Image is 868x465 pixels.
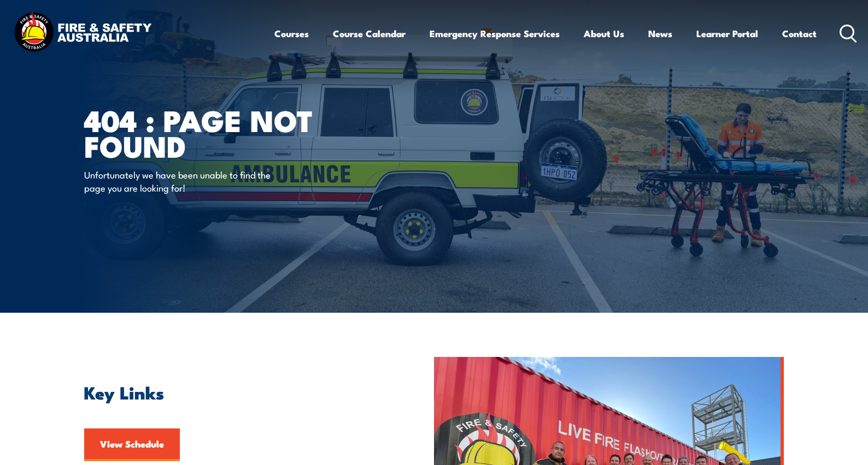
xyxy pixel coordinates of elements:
[274,19,309,48] a: Courses
[782,19,817,48] a: Contact
[84,428,180,461] a: View Schedule
[84,384,384,400] h2: Key Links
[430,19,560,48] a: Emergency Response Services
[584,19,624,48] a: About Us
[84,168,284,194] p: Unfortunately we have been unable to find the page you are looking for!
[333,19,406,48] a: Course Calendar
[84,107,354,158] h1: 404 : Page Not Found
[648,19,672,48] a: News
[696,19,758,48] a: Learner Portal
